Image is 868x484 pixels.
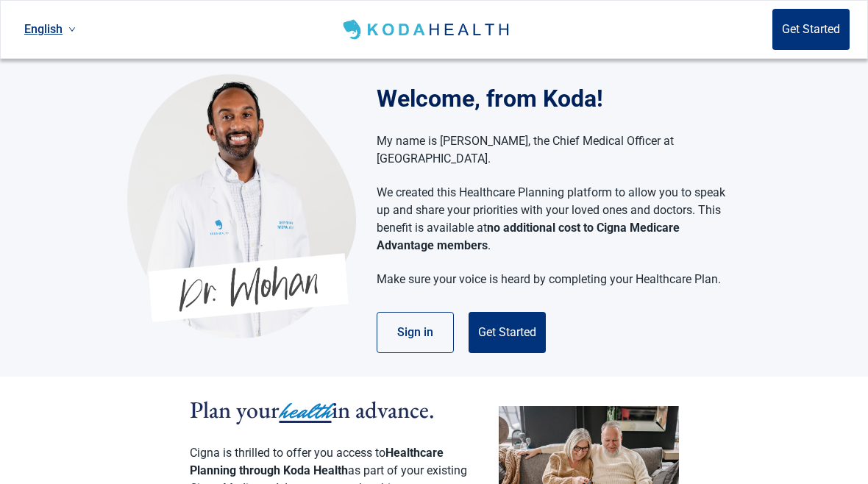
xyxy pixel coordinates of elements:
span: Cigna is thrilled to offer you access to [190,446,385,460]
strong: no additional cost to Cigna Medicare Advantage members [377,221,680,252]
p: Make sure your voice is heard by completing your Healthcare Plan. [377,271,726,288]
span: health [280,395,332,427]
img: Koda Health [340,18,514,41]
button: Sign in [377,312,454,353]
button: Get Started [772,9,850,50]
span: down [68,26,76,33]
p: We created this Healthcare Planning platform to allow you to speak up and share your priorities w... [377,184,726,255]
button: Get Started [469,312,546,353]
span: Plan your [190,394,280,425]
span: in advance. [332,394,435,425]
a: Current language: English [18,17,82,41]
h1: Welcome, from Koda! [377,81,741,116]
p: My name is [PERSON_NAME], the Chief Medical Officer at [GEOGRAPHIC_DATA]. [377,132,726,168]
img: Koda Health [127,74,356,338]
